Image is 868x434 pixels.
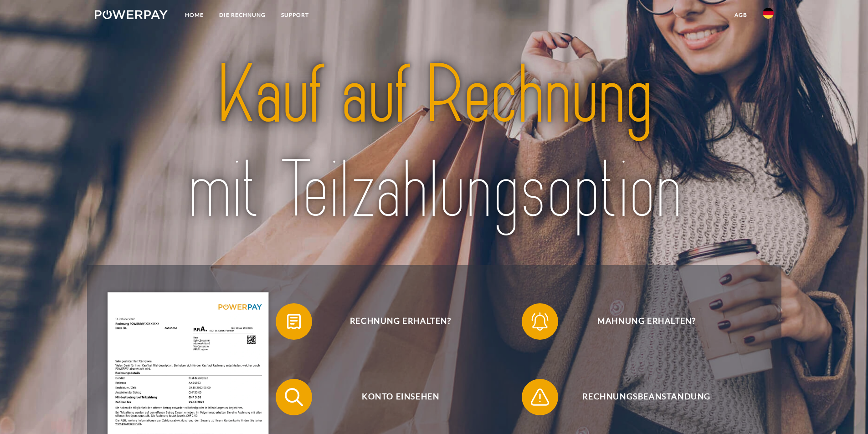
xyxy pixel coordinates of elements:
button: Mahnung erhalten? [522,303,759,340]
img: logo-powerpay-white.svg [95,10,168,19]
button: Konto einsehen [276,379,513,415]
a: SUPPORT [273,7,317,23]
span: Mahnung erhalten? [535,303,758,340]
span: Rechnungsbeanstandung [535,379,758,415]
button: Rechnungsbeanstandung [522,379,759,415]
img: qb_search.svg [282,386,305,408]
img: qb_bill.svg [282,310,305,333]
a: Home [177,7,211,23]
span: Rechnung erhalten? [289,303,512,340]
span: Konto einsehen [289,379,512,415]
img: qb_bell.svg [529,310,551,333]
button: Rechnung erhalten? [276,303,513,340]
a: DIE RECHNUNG [211,7,273,23]
img: qb_warning.svg [529,386,551,408]
img: title-powerpay_de.svg [128,43,740,243]
img: de [763,8,774,19]
a: agb [727,7,755,23]
iframe: Bouton de lancement de la fenêtre de messagerie [832,398,861,427]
